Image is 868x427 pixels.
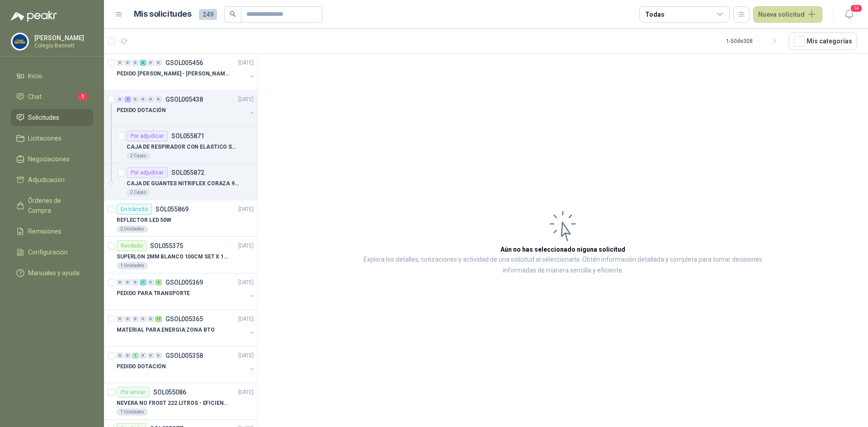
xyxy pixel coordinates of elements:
[132,60,139,66] div: 0
[78,93,88,100] span: 1
[28,247,68,257] span: Configuración
[140,352,146,359] div: 0
[127,179,239,188] p: CAJA DE GUANTES NITRIFLEX CORAZA 9/L
[140,279,146,286] div: 1
[165,96,203,103] p: GSOL005438
[28,113,59,122] span: Solicitudes
[34,43,91,48] p: Colegio Bennett
[789,33,857,50] button: Mís categorías
[104,164,257,200] a: Por adjudicarSOL055872CAJA DE GUANTES NITRIFLEX CORAZA 9/L2 Cajas
[117,387,150,398] div: Por enviar
[124,96,131,103] div: 2
[238,352,254,360] p: [DATE]
[11,150,93,168] a: Negociaciones
[28,154,70,164] span: Negociaciones
[127,167,168,178] div: Por adjudicar
[238,315,254,324] p: [DATE]
[140,96,146,103] div: 0
[117,350,255,379] a: 0 0 1 0 0 0 GSOL005358[DATE] PEDIDO DOTACIÓN
[127,131,168,141] div: Por adjudicar
[238,205,254,214] p: [DATE]
[500,244,625,254] h3: Aún no has seleccionado niguna solicitud
[841,6,857,23] button: 14
[104,200,257,237] a: En tránsitoSOL055869[DATE] REFLECTOR LED 50W2 Unidades
[11,223,93,240] a: Remisiones
[117,94,255,123] a: 0 2 0 0 0 0 GSOL005438[DATE] PEDIDO DOTACIÓN
[11,88,93,105] a: Chat1
[155,60,162,66] div: 0
[238,59,254,67] p: [DATE]
[11,130,93,147] a: Licitaciones
[238,242,254,250] p: [DATE]
[155,96,162,103] div: 0
[28,92,42,102] span: Chat
[150,243,183,249] p: SOL055375
[11,244,93,261] a: Configuración
[28,268,80,278] span: Manuales y ayuda
[11,109,93,126] a: Solicitudes
[132,316,139,322] div: 0
[11,67,93,84] a: Inicio
[124,60,131,66] div: 0
[117,253,229,261] p: SUPERLON 2MM BLANCO 100CM SET X 150 METROS
[11,33,28,50] img: Company Logo
[117,106,166,115] p: PEDIDO DOTACIÓN
[117,70,229,78] p: PEDIDO [PERSON_NAME] - [PERSON_NAME]
[28,133,61,143] span: Licitaciones
[165,352,203,359] p: GSOL005358
[238,278,254,287] p: [DATE]
[124,316,131,322] div: 0
[147,60,154,66] div: 0
[11,192,93,219] a: Órdenes de Compra
[127,189,150,196] div: 2 Cajas
[171,169,204,176] p: SOL055872
[199,9,217,20] span: 249
[28,175,65,185] span: Adjudicación
[117,204,152,215] div: En tránsito
[155,316,162,322] div: 17
[726,34,782,48] div: 1 - 50 de 308
[753,6,822,23] button: Nueva solicitud
[117,225,148,233] div: 2 Unidades
[124,279,131,286] div: 0
[134,8,192,21] h1: Mis solicitudes
[165,279,203,286] p: GSOL005369
[117,277,255,306] a: 0 0 0 1 0 4 GSOL005369[DATE] PEDIDO PARA TRANSPORTE
[124,352,131,359] div: 0
[104,383,257,420] a: Por enviarSOL055086[DATE] NEVERA NO FROST 222 LITROS - EFICIENCIA ENERGETICA A1 Unidades
[147,96,154,103] div: 0
[117,314,255,343] a: 0 0 0 0 0 17 GSOL005365[DATE] MATERIAL PARA ENERGIA ZONA BTO
[156,206,189,212] p: SOL055869
[117,316,123,322] div: 0
[147,316,154,322] div: 0
[28,71,42,81] span: Inicio
[155,279,162,286] div: 4
[11,171,93,188] a: Adjudicación
[153,389,186,395] p: SOL055086
[165,316,203,322] p: GSOL005365
[117,362,166,371] p: PEDIDO DOTACIÓN
[140,60,146,66] div: 6
[127,143,239,151] p: CAJA DE RESPIRADOR CON ELASTICO SUJETADOR DE OREJAS N-95
[117,57,255,86] a: 0 0 0 6 0 0 GSOL005456[DATE] PEDIDO [PERSON_NAME] - [PERSON_NAME]
[104,237,257,273] a: RecibidoSOL055375[DATE] SUPERLON 2MM BLANCO 100CM SET X 150 METROS1 Unidades
[117,289,190,298] p: PEDIDO PARA TRANSPORTE
[117,216,171,225] p: REFLECTOR LED 50W
[645,9,664,19] div: Todas
[117,399,229,408] p: NEVERA NO FROST 222 LITROS - EFICIENCIA ENERGETICA A
[117,279,123,286] div: 0
[117,96,123,103] div: 0
[28,196,85,216] span: Órdenes de Compra
[117,262,148,269] div: 1 Unidades
[147,279,154,286] div: 0
[11,11,57,22] img: Logo peakr
[117,408,148,416] div: 1 Unidades
[850,4,863,13] span: 14
[238,95,254,104] p: [DATE]
[132,352,139,359] div: 1
[117,352,123,359] div: 0
[132,279,139,286] div: 0
[104,127,257,164] a: Por adjudicarSOL055871CAJA DE RESPIRADOR CON ELASTICO SUJETADOR DE OREJAS N-952 Cajas
[155,352,162,359] div: 0
[11,264,93,282] a: Manuales y ayuda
